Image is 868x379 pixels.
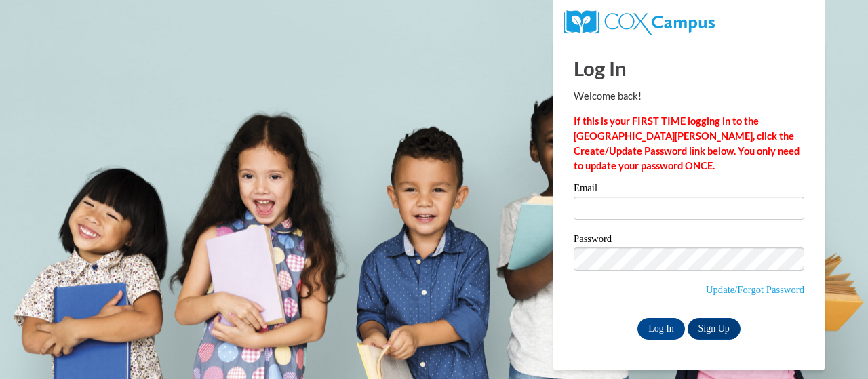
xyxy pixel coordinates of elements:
[564,16,715,27] a: COX Campus
[688,318,741,340] a: Sign Up
[564,10,715,35] img: COX Campus
[574,89,804,104] p: Welcome back!
[574,115,800,172] strong: If this is your FIRST TIME logging in to the [GEOGRAPHIC_DATA][PERSON_NAME], click the Create/Upd...
[574,54,804,82] h1: Log In
[637,318,685,340] input: Log In
[574,234,804,247] label: Password
[706,284,804,295] a: Update/Forgot Password
[574,183,804,197] label: Email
